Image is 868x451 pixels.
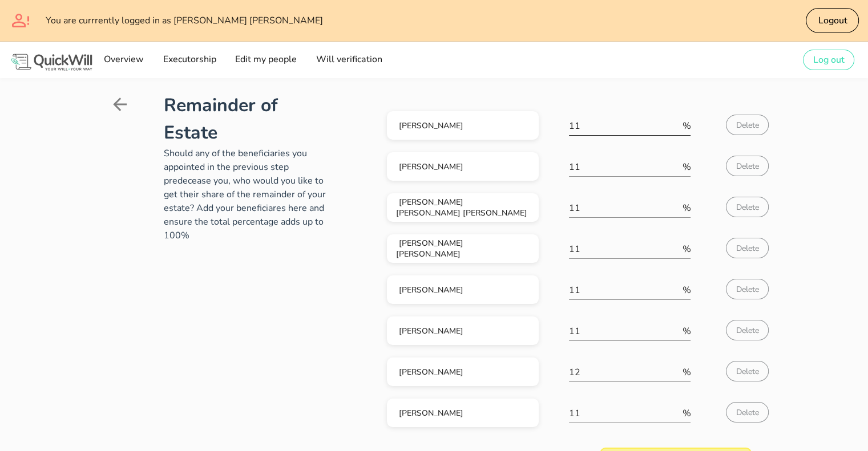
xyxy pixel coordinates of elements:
span: [PERSON_NAME] [399,408,463,419]
button: Logout [806,8,859,33]
button: [PERSON_NAME] [PERSON_NAME] [PERSON_NAME] [387,193,539,222]
span: Logout [817,14,847,27]
p: Should any of the beneficiaries you appointed in the previous step predecease you, who would you ... [164,147,326,242]
span: Delete [736,120,759,131]
button: Delete [726,115,769,135]
span: [PERSON_NAME] [399,161,463,172]
button: Delete [726,402,769,422]
span: [PERSON_NAME] [PERSON_NAME] [396,238,463,259]
div: % [680,202,691,214]
button: [PERSON_NAME] [387,316,539,345]
div: % [680,326,691,337]
span: Delete [736,161,759,172]
button: Delete [726,238,769,258]
a: Edit my people [231,48,300,71]
span: Log out [813,54,845,66]
img: Logo [9,52,94,72]
span: [PERSON_NAME] [399,326,463,336]
button: Delete [726,279,769,299]
span: [PERSON_NAME] [399,285,463,295]
span: Overview [103,53,144,66]
a: Overview [100,48,147,71]
button: Delete [726,361,769,381]
span: Delete [736,243,759,254]
div: % [680,285,691,296]
button: Delete [726,156,769,176]
button: [PERSON_NAME] [387,111,539,140]
button: Delete [726,320,769,340]
span: [PERSON_NAME] [PERSON_NAME] [PERSON_NAME] [396,197,527,218]
a: Executorship [159,48,219,71]
div: % [680,120,691,132]
button: [PERSON_NAME] [387,275,539,304]
span: Delete [736,284,759,295]
span: Delete [736,407,759,418]
span: Delete [736,202,759,213]
button: [PERSON_NAME] [387,152,539,181]
div: % [680,243,691,255]
button: [PERSON_NAME] [387,399,539,427]
span: Will verification [315,53,382,66]
span: Executorship [162,53,216,66]
span: Delete [736,366,759,377]
span: Edit my people [235,53,297,66]
button: [PERSON_NAME] [PERSON_NAME] [387,234,539,263]
div: % [680,408,691,419]
div: % [680,161,691,173]
a: Will verification [312,48,385,71]
div: You are currrently logged in as [PERSON_NAME] [PERSON_NAME] [46,15,536,26]
div: % [680,367,691,378]
button: Log out [803,50,854,70]
span: Delete [736,325,759,336]
button: Delete [726,197,769,217]
span: [PERSON_NAME] [399,367,463,377]
h1: Remainder of Estate [164,92,326,147]
span: [PERSON_NAME] [399,120,463,131]
button: [PERSON_NAME] [387,357,539,386]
